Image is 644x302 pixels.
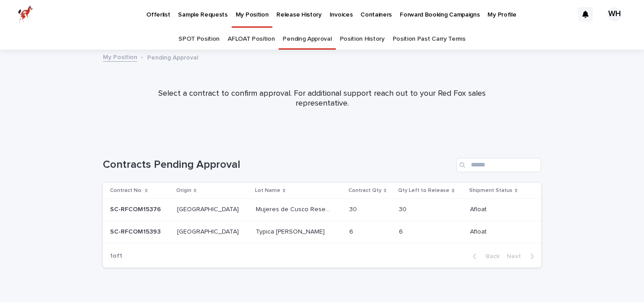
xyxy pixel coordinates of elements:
a: Position History [340,29,385,50]
p: Typica [PERSON_NAME] [256,226,326,236]
p: Qty Left to Release [398,186,449,196]
p: SC-RFCOM15393 [110,226,162,236]
p: 1 of 1 [103,245,129,267]
a: My Position [103,51,137,62]
p: Contract Qty [348,186,381,196]
span: Back [480,253,500,259]
p: 30 [399,204,408,213]
p: 30 [349,204,359,213]
p: Mujeres de Cusco Reserve [256,204,332,213]
p: SC-RFCOM15376 [110,204,163,213]
a: Position Past Carry Terms [393,29,466,50]
p: Select a contract to confirm approval. For additional support reach out to your Red Fox sales rep... [143,89,501,108]
tr: SC-RFCOM15393SC-RFCOM15393 [GEOGRAPHIC_DATA][GEOGRAPHIC_DATA] Typica [PERSON_NAME]Typica [PERSON_... [103,221,541,243]
button: Next [503,252,541,260]
tr: SC-RFCOM15376SC-RFCOM15376 [GEOGRAPHIC_DATA][GEOGRAPHIC_DATA] Mujeres de Cusco ReserveMujeres de ... [103,199,541,221]
p: Afloat [470,204,488,213]
p: [GEOGRAPHIC_DATA] [177,226,241,236]
p: Contract No. [110,186,143,196]
p: [GEOGRAPHIC_DATA] [177,204,241,213]
p: Lot Name [255,186,280,196]
p: Shipment Status [469,186,513,196]
p: Origin [176,186,191,196]
p: Pending Approval [147,52,198,62]
input: Search [456,158,541,172]
p: 6 [399,226,405,236]
p: 6 [349,226,355,236]
p: Afloat [470,226,488,236]
button: Back [466,252,503,260]
img: zttTXibQQrCfv9chImQE [18,5,33,23]
a: AFLOAT Position [228,29,275,50]
a: SPOT Position [178,29,220,50]
div: WH [607,7,622,21]
h1: Contracts Pending Approval [103,158,453,171]
a: Pending Approval [283,29,331,50]
span: Next [507,253,526,259]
